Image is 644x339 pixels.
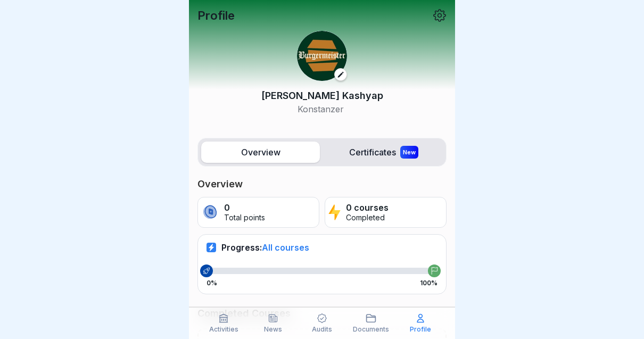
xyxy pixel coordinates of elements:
p: News [264,326,282,333]
img: vi4xj1rh7o2tnjevi8opufjs.png [297,31,347,81]
div: New [400,146,418,159]
span: All courses [262,242,309,253]
p: 0% [207,279,217,287]
label: Overview [201,142,320,163]
p: Activities [209,326,238,333]
p: Documents [353,326,389,333]
p: 100% [420,279,437,287]
img: lightning.svg [328,203,341,221]
p: Audits [312,326,332,333]
p: Overview [197,178,447,191]
p: 0 [224,203,265,213]
p: Total points [224,213,265,222]
img: coin.svg [201,203,219,221]
p: [PERSON_NAME] Kashyap [261,88,383,103]
p: Konstanzer [261,103,383,115]
p: 0 courses [346,203,389,213]
p: Completed [346,213,389,222]
p: Profile [410,326,431,333]
p: Progress: [221,242,309,253]
label: Certificates [324,142,443,163]
p: Profile [197,9,235,22]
